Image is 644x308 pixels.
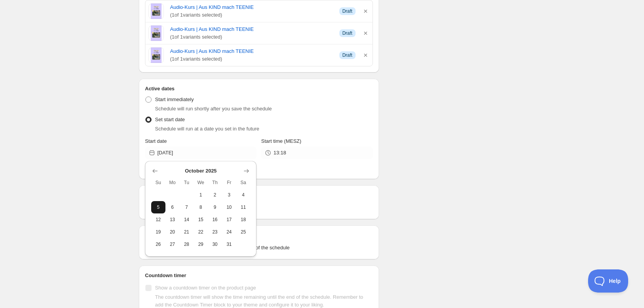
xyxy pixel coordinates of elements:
button: Wednesday October 8 2025 [194,201,208,213]
span: 29 [197,241,205,247]
span: ( 1 of 1 variants selected) [170,33,333,41]
button: Friday October 17 2025 [222,213,236,226]
span: 24 [225,229,233,235]
span: 15 [197,217,205,223]
span: 31 [225,241,233,247]
span: 18 [239,217,248,223]
button: Show previous month, September 2025 [150,166,160,176]
span: Draft [342,30,352,36]
span: 5 [154,204,162,210]
span: Draft [342,8,352,14]
button: Thursday October 30 2025 [208,238,222,250]
span: Su [154,179,162,186]
span: Draft [342,52,352,58]
span: Start immediately [155,96,194,102]
span: 17 [225,217,233,223]
button: Sunday October 12 2025 [151,213,165,226]
span: Show a countdown timer on the product page [155,285,256,291]
span: Start date [145,138,167,144]
h2: Countdown timer [145,272,373,279]
span: 19 [154,229,162,235]
span: 10 [225,204,233,210]
button: Monday October 6 2025 [165,201,180,213]
span: 16 [211,217,219,223]
button: Thursday October 9 2025 [208,201,222,213]
button: Thursday October 2 2025 [208,189,222,201]
span: Sa [239,179,248,186]
span: Mo [169,179,177,186]
button: Saturday October 25 2025 [236,226,251,238]
button: Tuesday October 28 2025 [180,238,194,250]
span: Tu [183,179,191,186]
button: Wednesday October 29 2025 [194,238,208,250]
span: 14 [183,217,191,223]
button: Saturday October 18 2025 [236,213,251,226]
span: 26 [154,241,162,247]
button: Friday October 10 2025 [222,201,236,213]
span: 20 [169,229,177,235]
th: Tuesday [180,176,194,189]
span: 13 [169,217,177,223]
span: 23 [211,229,219,235]
span: We [197,179,205,186]
a: Audio-Kurs | Aus KIND mach TEENIE [170,3,333,11]
button: Friday October 3 2025 [222,189,236,201]
span: 3 [225,192,233,198]
a: Audio-Kurs | Aus KIND mach TEENIE [170,47,333,55]
span: 2 [211,192,219,198]
span: Schedule will run at a date you set in the future [155,126,259,132]
button: Wednesday October 22 2025 [194,226,208,238]
th: Monday [165,176,180,189]
button: Wednesday October 1 2025 [194,189,208,201]
button: Tuesday October 21 2025 [180,226,194,238]
h2: Tags [145,232,373,239]
span: Schedule will run shortly after you save the schedule [155,106,272,112]
button: Thursday October 16 2025 [208,213,222,226]
span: 9 [211,204,219,210]
button: Tuesday October 14 2025 [180,213,194,226]
span: ( 1 of 1 variants selected) [170,11,333,19]
button: Sunday October 5 2025 [151,201,165,213]
button: Tuesday October 7 2025 [180,201,194,213]
span: 27 [169,241,177,247]
button: Monday October 27 2025 [165,238,180,250]
button: Sunday October 26 2025 [151,238,165,250]
span: 6 [169,204,177,210]
span: Start time (MESZ) [261,138,301,144]
span: 28 [183,241,191,247]
span: Set start date [155,117,185,122]
span: 25 [239,229,248,235]
span: 30 [211,241,219,247]
button: Saturday October 11 2025 [236,201,251,213]
button: Friday October 24 2025 [222,226,236,238]
span: ( 1 of 1 variants selected) [170,55,333,63]
span: 21 [183,229,191,235]
button: Thursday October 23 2025 [208,226,222,238]
th: Friday [222,176,236,189]
span: Th [211,179,219,186]
span: 4 [239,192,248,198]
span: 8 [197,204,205,210]
h2: Repeating [145,191,373,199]
button: Wednesday October 15 2025 [194,213,208,226]
span: Fr [225,179,233,186]
th: Saturday [236,176,251,189]
span: 7 [183,204,191,210]
span: 12 [154,217,162,223]
th: Wednesday [194,176,208,189]
th: Thursday [208,176,222,189]
a: Audio-Kurs | Aus KIND mach TEENIE [170,25,333,33]
button: Saturday October 4 2025 [236,189,251,201]
button: Show next month, November 2025 [241,166,252,176]
span: 11 [239,204,248,210]
span: 22 [197,229,205,235]
button: Monday October 20 2025 [165,226,180,238]
button: Sunday October 19 2025 [151,226,165,238]
h2: Active dates [145,85,373,93]
button: Monday October 13 2025 [165,213,180,226]
button: Friday October 31 2025 [222,238,236,250]
iframe: Toggle Customer Support [588,269,629,293]
th: Sunday [151,176,165,189]
span: 1 [197,192,205,198]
